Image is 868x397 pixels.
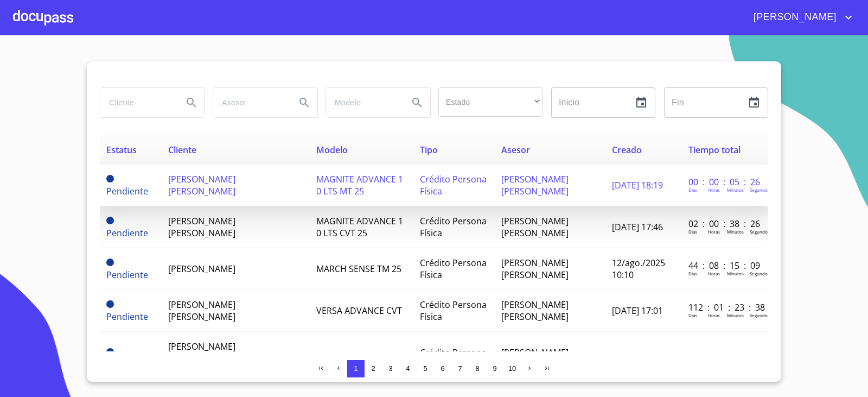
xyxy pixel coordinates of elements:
[388,364,392,373] span: 3
[168,341,235,376] span: [PERSON_NAME] [PERSON_NAME] [PERSON_NAME]
[688,312,697,318] p: Dias
[316,305,402,317] span: VERSA ADVANCE CVT
[106,217,114,224] span: Pendiente
[745,9,842,26] span: [PERSON_NAME]
[688,260,762,272] p: 44 : 08 : 15 : 09
[291,90,317,116] button: Search
[168,299,235,323] span: [PERSON_NAME] [PERSON_NAME]
[501,257,569,281] span: [PERSON_NAME] [PERSON_NAME]
[486,360,503,377] button: 9
[727,312,744,318] p: Minutos
[316,263,401,275] span: MARCH SENSE TM 25
[727,229,744,235] p: Minutos
[420,173,487,197] span: Crédito Persona Física
[708,312,720,318] p: Horas
[417,360,434,377] button: 5
[469,360,486,377] button: 8
[316,173,403,197] span: MAGNITE ADVANCE 1 0 LTS MT 25
[106,269,148,281] span: Pendiente
[688,176,762,188] p: 00 : 00 : 05 : 26
[688,218,762,230] p: 02 : 00 : 38 : 26
[106,348,114,356] span: Pendiente
[451,360,469,377] button: 7
[441,364,444,373] span: 6
[420,144,438,156] span: Tipo
[708,270,720,276] p: Horas
[106,144,137,156] span: Estatus
[168,215,235,239] span: [PERSON_NAME] [PERSON_NAME]
[501,299,569,323] span: [PERSON_NAME] [PERSON_NAME]
[347,360,365,377] button: 1
[688,229,697,235] p: Dias
[106,311,148,323] span: Pendiente
[404,90,430,116] button: Search
[750,229,770,235] p: Segundos
[503,360,521,377] button: 10
[168,173,235,197] span: [PERSON_NAME] [PERSON_NAME]
[354,364,358,373] span: 1
[399,360,417,377] button: 4
[316,144,348,156] span: Modelo
[493,364,496,373] span: 9
[612,305,663,317] span: [DATE] 17:01
[382,360,399,377] button: 3
[100,88,174,117] input: search
[423,364,427,373] span: 5
[420,257,487,281] span: Crédito Persona Física
[612,179,663,191] span: [DATE] 18:19
[458,364,462,373] span: 7
[688,270,697,276] p: Dias
[750,270,770,276] p: Segundos
[688,301,762,313] p: 112 : 01 : 23 : 38
[501,144,530,156] span: Asesor
[168,144,196,156] span: Cliente
[371,364,375,373] span: 2
[708,187,720,193] p: Horas
[316,215,403,239] span: MAGNITE ADVANCE 1 0 LTS CVT 25
[106,185,148,197] span: Pendiente
[508,364,516,373] span: 10
[501,346,569,370] span: [PERSON_NAME] [PERSON_NAME]
[420,299,487,323] span: Crédito Persona Física
[168,263,235,275] span: [PERSON_NAME]
[708,229,720,235] p: Horas
[420,215,487,239] span: Crédito Persona Física
[688,144,741,156] span: Tiempo total
[178,90,205,116] button: Search
[612,221,663,233] span: [DATE] 17:46
[745,9,855,26] button: account of current user
[501,173,569,197] span: [PERSON_NAME] [PERSON_NAME]
[326,88,400,117] input: search
[750,312,770,318] p: Segundos
[612,144,642,156] span: Creado
[434,360,451,377] button: 6
[365,360,382,377] button: 2
[727,187,744,193] p: Minutos
[213,88,287,117] input: search
[475,364,479,373] span: 8
[106,227,148,239] span: Pendiente
[106,300,114,308] span: Pendiente
[420,346,487,370] span: Crédito Persona Física
[438,87,542,117] div: ​
[106,175,114,182] span: Pendiente
[106,259,114,266] span: Pendiente
[501,215,569,239] span: [PERSON_NAME] [PERSON_NAME]
[688,349,762,361] p: 121 : 06 : 33 : 45
[406,364,410,373] span: 4
[612,257,665,281] span: 12/ago./2025 10:10
[750,187,770,193] p: Segundos
[727,270,744,276] p: Minutos
[688,187,697,193] p: Dias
